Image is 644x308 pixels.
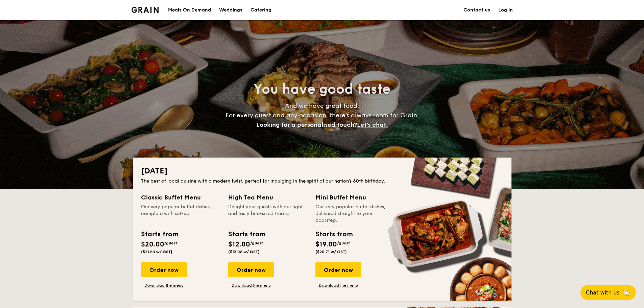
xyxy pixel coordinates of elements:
[315,193,395,202] div: Mini Buffet Menu
[141,229,178,239] div: Starts from
[250,241,263,245] span: /guest
[228,193,307,202] div: High Tea Menu
[228,283,274,288] a: Download the menu
[228,240,250,248] span: $12.00
[164,241,177,245] span: /guest
[622,289,630,297] span: 🦙
[141,193,220,202] div: Classic Buffet Menu
[228,204,307,224] div: Delight your guests with our light and tasty bite-sized treats.
[228,229,265,239] div: Starts from
[132,7,159,13] img: Grain
[315,262,361,277] div: Order now
[315,240,337,248] span: $19.00
[315,229,352,239] div: Starts from
[141,262,187,277] div: Order now
[141,240,164,248] span: $20.00
[228,262,274,277] div: Order now
[141,166,503,176] h2: [DATE]
[315,250,347,254] span: ($20.71 w/ GST)
[586,289,620,296] span: Chat with us
[315,283,361,288] a: Download the menu
[225,102,419,128] span: And we have great food. For every guest and any occasion, there’s always room for Grain.
[141,283,187,288] a: Download the menu
[357,121,388,128] span: Let's chat.
[228,250,260,254] span: ($13.08 w/ GST)
[337,241,350,245] span: /guest
[315,204,395,224] div: Our very popular buffet dishes, delivered straight to your doorstep.
[580,285,636,300] button: Chat with us🦙
[141,178,503,185] div: The best of local cuisine with a modern twist, perfect for indulging in the spirit of our nation’...
[132,7,159,13] a: Logotype
[141,204,220,224] div: Our very popular buffet dishes, complete with set-up.
[256,121,357,128] span: Looking for a personalised touch?
[254,81,390,97] span: You have good taste
[141,250,172,254] span: ($21.80 w/ GST)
